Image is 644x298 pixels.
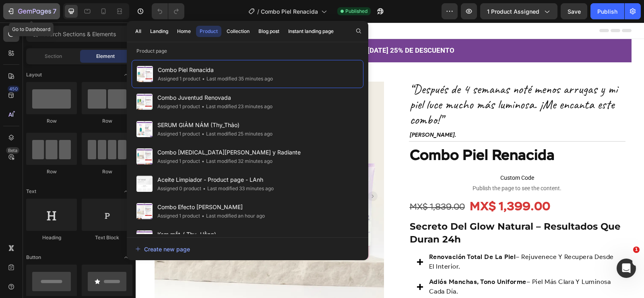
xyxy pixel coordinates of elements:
strong: adiós manchas, tono uniforme [293,255,391,263]
button: Landing [147,26,172,37]
div: Product [200,28,218,35]
span: Combo Piel Renacida [261,7,318,16]
div: Undo/Redo [152,3,184,19]
span: 1 product assigned [487,7,539,16]
button: Publish [590,3,624,19]
div: Heading [26,234,77,241]
h1: Combo Piel Renacida [273,123,490,144]
div: Beta [6,147,19,154]
div: Assigned 1 product [157,157,200,165]
div: Assigned 1 product [157,103,200,111]
button: Carousel Next Arrow [232,169,242,179]
span: • [202,213,204,219]
button: Blog post [255,26,283,37]
span: Layout [26,71,42,78]
iframe: Intercom live chat [617,259,636,278]
p: 7 [53,6,56,16]
strong: [PERSON_NAME]. [274,109,321,116]
div: Last modified 35 minutes ago [200,75,273,83]
div: Row [26,168,77,175]
button: 1 product assigned [480,3,557,19]
span: “Después de 4 semanas noté menos arrugas y mi piel luce mucho más luminosa. ¡Me encanta este combo!” [274,58,482,105]
span: • [202,131,204,137]
div: All [135,28,141,35]
div: Last modified an hour ago [200,212,265,220]
span: Text [26,188,36,195]
button: All [132,26,145,37]
div: Row [26,117,77,125]
span: Toggle open [120,68,132,81]
input: Search Sections & Elements [26,26,132,42]
span: Aceite Limpiador - Product page - LAnh [157,175,274,185]
span: • [202,158,204,164]
div: Landing [150,28,168,35]
span: / [257,7,259,16]
span: Kem mắt-( Thy_ Hằng) [157,230,268,239]
span: Toggle open [120,251,132,264]
span: Combo [MEDICAL_DATA][PERSON_NAME] y Radiante [157,148,301,157]
div: Row [82,117,132,125]
button: 7 [3,3,60,19]
div: Assigned 1 product [158,75,200,83]
div: MX$ 1,399.00 [333,176,415,193]
span: 1 [633,247,640,253]
div: Last modified 23 minutes ago [200,103,272,111]
div: Text Block [82,234,132,241]
button: Create new page [135,241,360,257]
div: Last modified 32 minutes ago [200,157,272,165]
p: – rejuvenece y recupera desde el interior. [293,230,481,249]
span: Combo Juventud Renovada [157,93,272,103]
span: Section [45,53,62,60]
div: Home [177,28,191,35]
div: Assigned 1 product [157,130,200,138]
span: • [202,103,204,109]
span: Combo Efecto [PERSON_NAME] [157,202,265,212]
button: Instant landing page [285,26,337,37]
button: Product [196,26,221,37]
span: Publish the page to see the content. [273,162,490,170]
strong: APROVECHA [DATE] 25% DE DESCUENTO [190,24,319,32]
span: Custom Code [273,150,490,160]
iframe: Design area [136,23,644,298]
div: Blog post [258,28,279,35]
span: Save [568,8,581,15]
div: Create new page [135,245,190,253]
div: Assigned 0 product [157,185,201,193]
button: Home [173,26,194,37]
button: Collection [223,26,253,37]
span: Element [96,53,115,60]
span: Toggle open [120,185,132,198]
span: Published [345,8,367,15]
span: • [202,76,205,82]
p: – piel más clara y luminosa cada día. [293,255,481,274]
strong: renovación total de la piel [293,230,380,238]
div: Collection [227,28,250,35]
div: Publish [597,7,617,16]
div: Last modified 33 minutes ago [201,185,274,193]
span: Button [26,254,41,261]
div: Assigned 1 product [157,212,200,220]
div: Last modified 25 minutes ago [200,130,272,138]
div: Row [82,168,132,175]
button: Save [561,3,587,19]
span: Combo Piel Renacida [158,65,273,75]
div: 450 [8,86,19,92]
p: Product page [127,47,368,55]
span: • [203,185,206,191]
strong: secreto del glow natural – resultados que duran 24h [274,198,485,222]
div: Instant landing page [288,28,334,35]
span: SERUM GIẢM NÁM (Thy_Thảo) [157,120,272,130]
div: MX$ 1,839.00 [273,179,330,191]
